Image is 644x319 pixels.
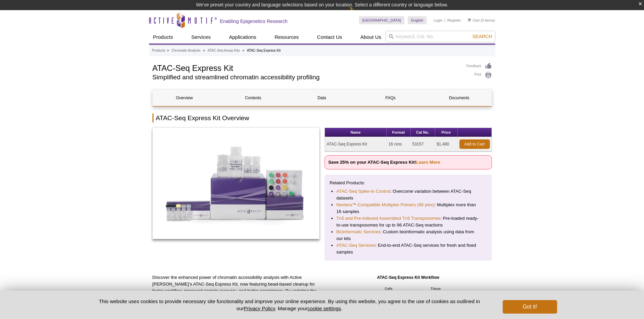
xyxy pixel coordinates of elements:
li: | [445,16,446,24]
a: Add to Cart [459,139,490,149]
p: This website uses cookies to provide necessary site functionality and improve your online experie... [87,298,492,312]
th: Price [435,128,458,137]
a: About Us [356,31,385,44]
a: Applications [225,31,260,44]
img: ATAC-Seq Express Kit [152,128,320,239]
td: 16 rxns [387,137,411,152]
a: Register [447,18,461,23]
input: Keyword, Cat. No. [385,31,495,42]
li: : Pre-loaded ready-to-use transposomes for up to 96 ATAC-Seq reactions [336,215,480,229]
a: Cart [468,18,480,23]
li: : Custom bioinformatic analysis using data from our kits [336,229,480,242]
th: Name [325,128,387,137]
strong: ATAC-Seq Express Kit Workflow [377,275,439,280]
button: Search [470,33,494,39]
a: Products [152,48,165,54]
a: ATAC-Seq Assay Kits [208,48,240,54]
a: Chromatin Analysis [171,48,200,54]
a: Print [467,72,492,79]
strong: Save 25% on your ATAC-Seq Express Kit! [328,160,440,165]
th: Format [387,128,411,137]
a: Contents [221,90,285,106]
a: Resources [270,31,303,44]
a: Privacy Policy [244,305,275,311]
h2: ATAC-Seq Express Kit Overview [152,113,492,123]
li: ATAC-Seq Express Kit [247,49,281,52]
a: Tn5 and Pre-indexed Assembled Tn5 Transposomes [336,215,440,222]
a: [GEOGRAPHIC_DATA] [359,16,405,24]
p: Related Products: [330,180,487,186]
a: Documents [427,90,491,106]
a: Feedback [467,62,492,70]
li: (0 items) [468,16,495,24]
a: Nextera™-Compatible Multiplex Primers (96 plex) [336,202,434,208]
a: ATAC-Seq Services [336,242,375,249]
h2: Simplified and streamlined chromatin accessibility profiling [152,74,460,80]
li: : Overcome variation between ATAC-Seq datasets [336,188,480,202]
a: English [408,16,427,24]
li: : Multiplex more than 16 samples [336,202,480,215]
a: Bioinformatic Services [336,229,380,235]
a: FAQs [359,90,422,106]
a: ATAC-Seq Spike-In Control [336,188,390,195]
a: Data [290,90,354,106]
a: Services [187,31,215,44]
h2: Enabling Epigenetics Research [220,18,288,24]
a: Products [149,31,177,44]
button: cookie settings [307,305,341,311]
td: $1,480 [435,137,458,152]
img: Your Cart [468,18,471,22]
th: Cat No. [411,128,435,137]
li: » [203,49,205,52]
a: Login [433,18,443,23]
li: » [242,49,244,52]
img: Change Here [349,5,367,21]
h1: ATAC-Seq Express Kit [152,62,460,73]
td: ATAC-Seq Express Kit [325,137,387,152]
li: » [167,49,169,52]
button: Got it! [503,300,557,314]
a: Contact Us [313,31,346,44]
a: Overview [153,90,216,106]
td: 53157 [411,137,435,152]
li: : End-to-end ATAC-Seq services for fresh and fixed samples [336,242,480,256]
span: Search [472,34,492,39]
a: Learn More [416,160,440,165]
